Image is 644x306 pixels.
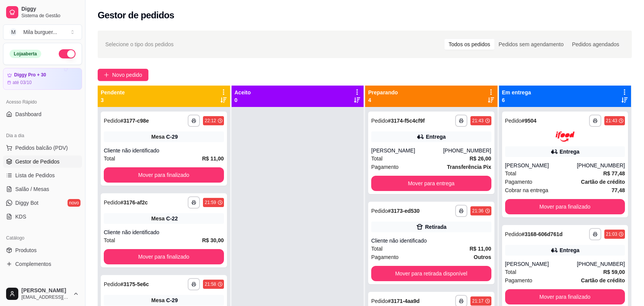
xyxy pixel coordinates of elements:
p: Em entrega [502,89,531,96]
div: C-29 [166,133,178,141]
span: [PERSON_NAME] [21,287,70,294]
div: 21:17 [472,298,483,304]
button: Alterar Status [59,49,76,58]
a: DiggySistema de Gestão [3,3,82,21]
span: Complementos [15,260,51,268]
strong: # 3173-ed530 [388,208,420,214]
span: Pedido [371,298,388,304]
strong: # 3174-f5c4cf9f [388,118,425,124]
div: 21:59 [204,199,216,206]
div: Pedidos agendados [568,39,623,50]
span: Pagamento [371,163,399,171]
div: 21:43 [606,118,617,124]
strong: # 3168-606d761d [522,231,562,237]
div: Loja aberta [10,50,41,58]
button: Select a team [3,24,82,40]
span: Pedido [371,208,388,214]
a: Produtos [3,244,82,256]
div: Dia a dia [3,130,82,142]
button: Mover para finalizado [505,289,625,304]
button: Mover para retirada disponível [371,266,491,281]
h2: Gestor de pedidos [98,9,174,21]
a: Gestor de Pedidos [3,155,82,168]
span: Mesa [151,133,165,141]
div: Mila burguer ... [23,28,57,36]
div: Cliente não identificado [104,147,224,154]
span: Salão / Mesas [15,185,49,193]
div: C-29 [166,296,178,304]
strong: # 3171-4aa9d [388,298,420,304]
strong: R$ 11,00 [202,155,224,162]
div: Retirada [425,223,446,231]
p: 6 [502,96,531,104]
strong: R$ 59,00 [603,269,625,275]
div: Catálogo [3,232,82,244]
div: Entrega [426,133,446,141]
a: Diggy Pro + 30até 03/10 [3,68,82,90]
span: Lista de Pedidos [15,172,55,179]
p: 4 [368,96,398,104]
div: [PERSON_NAME] [505,260,577,268]
strong: # 3176-af2c [121,199,148,206]
button: [PERSON_NAME][EMAIL_ADDRESS][DOMAIN_NAME] [3,285,82,303]
button: Pedidos balcão (PDV) [3,142,82,154]
div: [PHONE_NUMBER] [577,260,625,268]
span: Pagamento [371,253,399,261]
span: plus [104,72,109,78]
p: 0 [235,96,251,104]
div: 21:36 [472,208,483,214]
a: Lista de Pedidos [3,169,82,181]
button: Mover para entrega [371,176,491,191]
div: Cliente não identificado [104,228,224,236]
strong: 77,48 [612,187,625,193]
div: 22:12 [204,118,216,124]
div: [PERSON_NAME] [371,147,443,154]
strong: # 3175-5e6c [121,281,149,287]
strong: # 3177-c98e [121,118,149,124]
strong: Cartão de crédito [581,179,625,185]
a: Complementos [3,258,82,270]
p: Aceito [235,89,251,96]
span: Pedidos balcão (PDV) [15,144,68,152]
span: Mesa [151,215,165,222]
span: [EMAIL_ADDRESS][DOMAIN_NAME] [21,294,70,300]
a: Salão / Mesas [3,183,82,195]
span: Pedido [104,281,121,287]
strong: R$ 26,00 [470,155,491,162]
p: Pendente [101,89,125,96]
span: Pedido [104,199,121,206]
span: KDS [15,213,26,220]
div: 21:03 [606,231,617,237]
div: Pedidos sem agendamento [494,39,568,50]
span: Gestor de Pedidos [15,158,60,165]
span: Diggy Bot [15,199,39,207]
span: M [10,28,17,36]
strong: # 9504 [522,118,536,124]
div: [PERSON_NAME] [505,162,577,169]
span: Mesa [151,296,165,304]
div: Entrega [560,246,580,254]
span: Pedido [104,118,121,124]
div: Cliente não identificado [371,237,491,244]
span: Total [104,236,115,244]
div: Todos os pedidos [444,39,494,50]
span: Selecione o tipo dos pedidos [105,40,174,49]
div: [PHONE_NUMBER] [577,162,625,169]
span: Pagamento [505,276,533,285]
button: Mover para finalizado [505,199,625,214]
span: Total [505,169,517,178]
span: Pedido [505,118,522,124]
div: [PHONE_NUMBER] [443,147,491,154]
a: KDS [3,210,82,223]
a: Diggy Botnovo [3,197,82,209]
div: 21:58 [204,281,216,287]
strong: Transferência Pix [447,164,491,170]
button: Mover para finalizado [104,249,224,264]
span: Total [371,154,383,163]
a: Dashboard [3,108,82,120]
button: Mover para finalizado [104,167,224,183]
span: Pedido [505,231,522,237]
span: Sistema de Gestão [21,13,79,19]
article: até 03/10 [13,79,32,86]
span: Total [505,268,517,276]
